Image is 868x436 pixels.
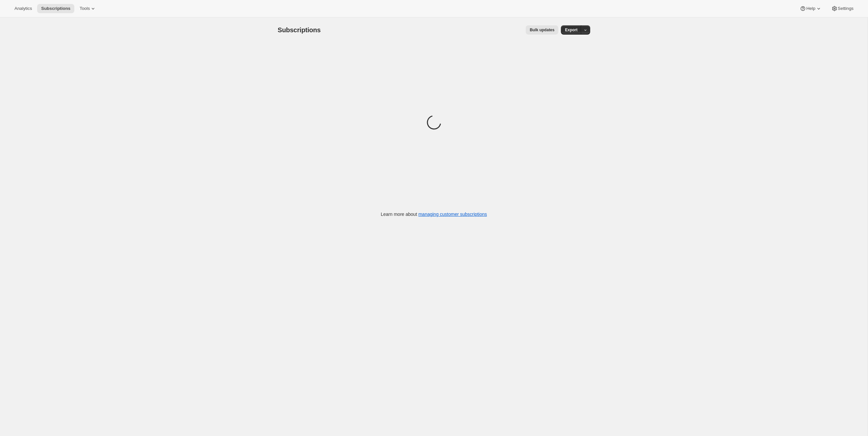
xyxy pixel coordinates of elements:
[76,4,100,13] button: Tools
[565,27,577,33] span: Export
[80,6,90,11] span: Tools
[381,211,487,218] p: Learn more about
[838,6,854,11] span: Settings
[11,4,36,13] button: Analytics
[41,6,70,11] span: Subscriptions
[806,6,815,11] span: Help
[561,25,581,35] button: Export
[827,4,857,13] button: Settings
[14,6,32,11] span: Analytics
[796,4,826,13] button: Help
[37,4,74,13] button: Subscriptions
[278,26,321,34] span: Subscriptions
[526,25,558,35] button: Bulk updates
[530,27,554,33] span: Bulk updates
[418,212,487,217] a: managing customer subscriptions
